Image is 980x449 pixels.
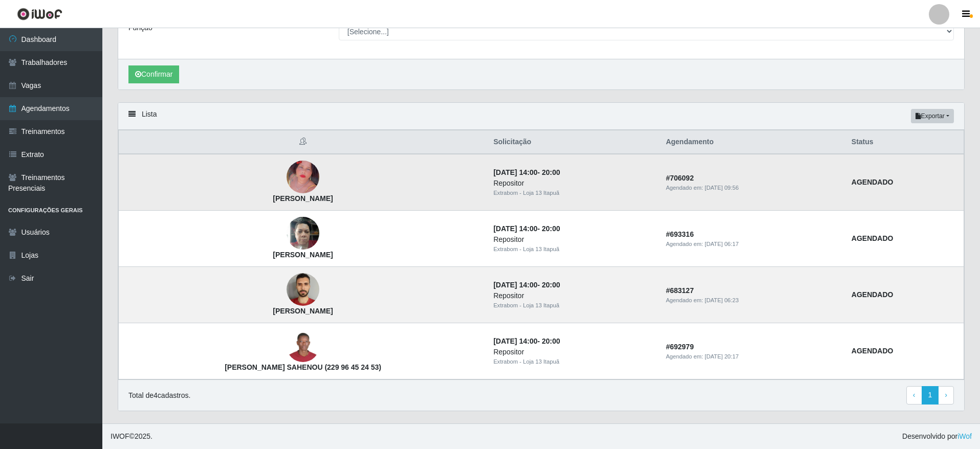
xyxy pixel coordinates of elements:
span: Desenvolvido por [902,431,972,442]
strong: AGENDADO [852,234,894,242]
strong: [PERSON_NAME] [273,194,333,203]
strong: AGENDADO [852,178,894,186]
div: Repositor [493,347,654,357]
div: Lista [118,103,964,130]
div: Repositor [493,178,654,189]
strong: [PERSON_NAME] [273,307,333,315]
a: Previous [906,386,922,405]
strong: - [493,281,560,289]
img: CoreUI Logo [17,8,62,20]
div: Extrabom - Loja 13 Itapuã [493,245,654,254]
div: Agendado em: [666,296,839,305]
a: 1 [922,386,939,405]
time: [DATE] 14:00 [493,281,537,289]
a: iWof [957,432,972,440]
p: Total de 4 cadastros. [128,390,190,401]
strong: # 706092 [666,174,694,182]
strong: AGENDADO [852,347,894,355]
div: Repositor [493,234,654,245]
strong: [PERSON_NAME] [273,251,333,259]
div: Agendado em: [666,352,839,361]
div: Agendado em: [666,240,839,249]
time: [DATE] 06:17 [705,241,738,247]
div: Repositor [493,290,654,301]
button: Exportar [911,109,954,123]
time: [DATE] 14:00 [493,337,537,345]
time: [DATE] 20:17 [705,353,738,360]
time: [DATE] 09:56 [705,185,738,191]
th: Status [845,130,964,154]
th: Solicitação [487,130,660,154]
time: [DATE] 14:00 [493,168,537,176]
time: 20:00 [542,224,560,233]
div: Agendado em: [666,184,839,192]
img: Gabriela Rute Alves Lima [287,148,319,206]
strong: - [493,168,560,176]
a: Next [938,386,954,405]
span: ‹ [913,391,916,399]
span: IWOF [111,432,129,440]
strong: AGENDADO [852,290,894,299]
time: 20:00 [542,281,560,289]
img: Ivania Rodrigues Lopes [287,212,319,255]
strong: [PERSON_NAME] SAHENOU (229 96 45 24 53) [225,363,381,371]
strong: # 683127 [666,286,694,295]
span: › [945,391,947,399]
img: Stalin K. SAHENOU (229 96 45 24 53) [287,329,319,362]
strong: - [493,224,560,233]
div: Extrabom - Loja 13 Itapuã [493,357,654,366]
time: [DATE] 06:23 [705,297,738,303]
img: Romário Morais do Nascimento [287,273,319,306]
strong: # 692979 [666,343,694,351]
time: 20:00 [542,168,560,176]
div: Extrabom - Loja 13 Itapuã [493,189,654,197]
strong: - [493,337,560,345]
strong: # 693316 [666,230,694,238]
span: © 2025 . [111,431,153,442]
button: Confirmar [128,65,179,83]
th: Agendamento [660,130,845,154]
nav: pagination [906,386,954,405]
time: [DATE] 14:00 [493,224,537,233]
time: 20:00 [542,337,560,345]
div: Extrabom - Loja 13 Itapuã [493,301,654,310]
